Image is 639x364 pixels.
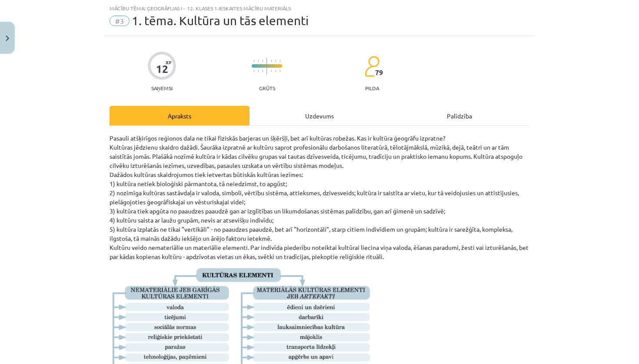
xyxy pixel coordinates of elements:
[166,60,171,65] span: XP
[262,70,263,72] img: icon-short-line-57e1e144782c952c97e751825c79c345078a6d821885a25fce030b3d8c18986b.svg
[262,60,263,62] img: icon-short-line-57e1e144782c952c97e751825c79c345078a6d821885a25fce030b3d8c18986b.svg
[110,16,130,26] span: #3
[253,60,254,62] img: icon-short-line-57e1e144782c952c97e751825c79c345078a6d821885a25fce030b3d8c18986b.svg
[365,85,379,91] p: pilda
[280,60,280,62] img: icon-short-line-57e1e144782c952c97e751825c79c345078a6d821885a25fce030b3d8c18986b.svg
[275,60,276,62] img: icon-short-line-57e1e144782c952c97e751825c79c345078a6d821885a25fce030b3d8c18986b.svg
[375,69,383,76] span: 79
[275,70,276,72] img: icon-short-line-57e1e144782c952c97e751825c79c345078a6d821885a25fce030b3d8c18986b.svg
[364,56,379,77] img: students-c634bb4e5e11cddfef0936a35e636f08e4e9abd3cc4e673bd6f9a4125e45ecb1.svg
[110,106,250,125] div: Apraksts
[389,106,529,125] div: Palīdzība
[148,85,176,91] p: Saņemsi
[253,70,254,72] img: icon-short-line-57e1e144782c952c97e751825c79c345078a6d821885a25fce030b3d8c18986b.svg
[6,36,9,41] img: icon-close-lesson-0947bae3869378f0d4975bcd49f059093ad1ed9edebbc8119c70593378902aed.svg
[156,63,168,75] div: 12
[266,58,267,75] img: icon-long-line-d9ea69661e0d244f92f715978eff75569469978d946b2353a9bb055b3ed8787d.svg
[258,70,259,72] img: icon-short-line-57e1e144782c952c97e751825c79c345078a6d821885a25fce030b3d8c18986b.svg
[110,134,529,261] p: Pasauli atšķirīgos reģionos dala ne tikai fiziskās barjeras un šķēršļi, bet arī kultūras robežas....
[271,70,272,72] img: icon-short-line-57e1e144782c952c97e751825c79c345078a6d821885a25fce030b3d8c18986b.svg
[271,60,272,62] img: icon-short-line-57e1e144782c952c97e751825c79c345078a6d821885a25fce030b3d8c18986b.svg
[259,85,275,91] p: Grūts
[280,70,280,72] img: icon-short-line-57e1e144782c952c97e751825c79c345078a6d821885a25fce030b3d8c18986b.svg
[110,5,529,11] div: Mācību tēma: Ģeogrāfijas i - 12. klases 1.ieskaites mācību materiāls
[258,60,259,62] img: icon-short-line-57e1e144782c952c97e751825c79c345078a6d821885a25fce030b3d8c18986b.svg
[132,13,309,28] span: 1. tēma. Kultūra un tās elementi
[250,106,389,125] div: Uzdevums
